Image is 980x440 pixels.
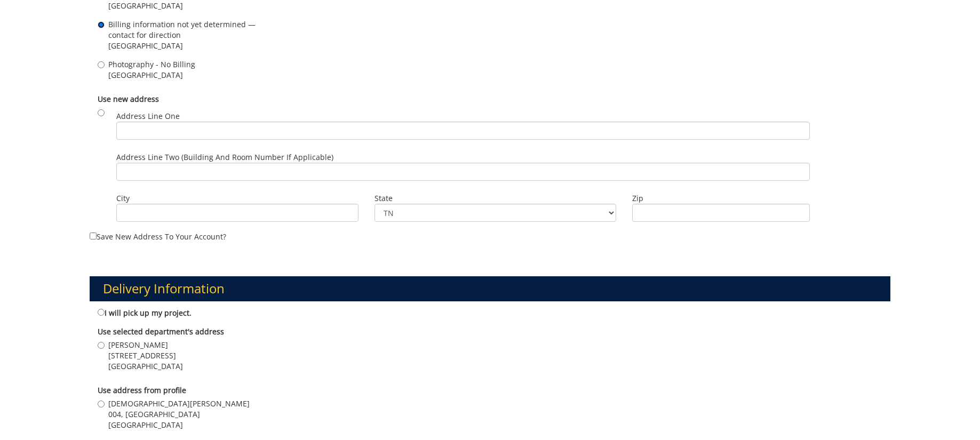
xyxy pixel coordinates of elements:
input: [DEMOGRAPHIC_DATA][PERSON_NAME] 004, [GEOGRAPHIC_DATA] [GEOGRAPHIC_DATA] [98,401,105,407]
b: Use address from profile [98,385,186,395]
span: 004, [GEOGRAPHIC_DATA] [108,409,250,420]
span: contact for direction [108,30,256,41]
input: City [116,204,358,222]
span: Photography - No Billing [108,59,195,70]
input: Billing information not yet determined — contact for direction [GEOGRAPHIC_DATA] [98,21,105,28]
label: State [375,193,617,204]
span: [GEOGRAPHIC_DATA] [108,70,195,81]
input: Photography - No Billing [GEOGRAPHIC_DATA] [98,61,105,68]
input: I will pick up my project. [98,309,105,316]
input: Save new address to your account? [90,233,97,239]
span: [DEMOGRAPHIC_DATA][PERSON_NAME] [108,398,250,409]
span: [GEOGRAPHIC_DATA] [108,420,250,430]
b: Use selected department's address [98,326,224,337]
h3: Delivery Information [90,276,890,301]
span: [PERSON_NAME] [108,340,183,350]
span: [GEOGRAPHIC_DATA] [108,1,468,11]
label: Zip [632,193,810,204]
label: I will pick up my project. [98,307,192,318]
span: [GEOGRAPHIC_DATA] [108,41,256,51]
input: Address Line Two (Building and Room Number if applicable) [116,163,810,181]
input: Address Line One [116,122,810,140]
input: Zip [632,204,810,222]
span: [STREET_ADDRESS] [108,350,183,361]
b: Use new address [98,94,159,104]
span: [GEOGRAPHIC_DATA] [108,361,183,372]
input: [PERSON_NAME] [STREET_ADDRESS] [GEOGRAPHIC_DATA] [98,342,105,349]
label: Address Line Two (Building and Room Number if applicable) [116,152,810,181]
label: Address Line One [116,111,810,140]
label: City [116,193,358,204]
span: Billing information not yet determined — [108,19,256,30]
